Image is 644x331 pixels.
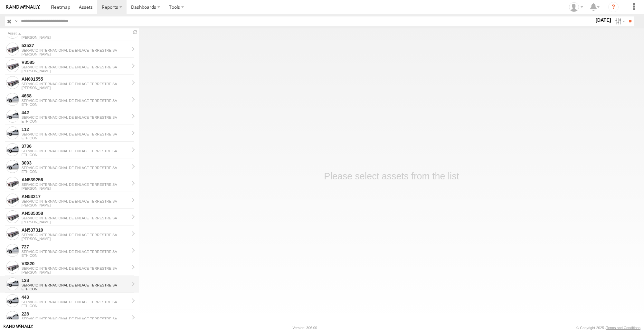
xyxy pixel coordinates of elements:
div: SERVICIO INTERNACIONAL DE ENLACE TERRESTRE SA [22,166,129,170]
div: ETHICON [22,170,129,174]
div: ETHICON [22,304,129,308]
div: SERVICIO INTERNACIONAL DE ENLACE TERRESTRE SA [22,250,129,254]
div: V3820 - View Asset History [22,261,129,266]
div: SERVICIO INTERNACIONAL DE ENLACE TERRESTRE SA [22,216,129,220]
div: AN537310 - View Asset History [22,227,129,233]
div: Click to Sort [8,32,129,35]
div: ETHICON [22,136,129,140]
div: eramir69 . [567,2,585,12]
div: 4668 - View Asset History [22,93,129,99]
div: SERVICIO INTERNACIONAL DE ENLACE TERRESTRE SA [22,317,129,321]
div: ETHICON [22,103,129,106]
label: [DATE] [594,16,612,24]
div: 228 - View Asset History [22,311,129,317]
label: Search Filter Options [612,16,626,26]
div: ETHICON [22,287,129,291]
div: [PERSON_NAME] [22,203,129,207]
div: AN539256 - View Asset History [22,177,129,183]
div: AN601555 - View Asset History [22,76,129,82]
div: V3585 - View Asset History [22,59,129,65]
div: AN53217 - View Asset History [22,194,129,199]
label: Search Query [14,16,19,26]
div: 727 - View Asset History [22,244,129,250]
div: SERVICIO INTERNACIONAL DE ENLACE TERRESTRE SA [22,99,129,103]
div: SERVICIO INTERNACIONAL DE ENLACE TERRESTRE SA [22,149,129,153]
div: SERVICIO INTERNACIONAL DE ENLACE TERRESTRE SA [22,233,129,237]
div: [PERSON_NAME] [22,86,129,90]
div: SERVICIO INTERNACIONAL DE ENLACE TERRESTRE SA [22,48,129,52]
a: Visit our Website [4,325,33,331]
div: 53537 - View Asset History [22,43,129,48]
i: ? [608,2,619,12]
img: rand-logo.svg [6,5,40,9]
div: [PERSON_NAME] [22,220,129,224]
span: Refresh [131,29,139,35]
div: SERVICIO INTERNACIONAL DE ENLACE TERRESTRE SA [22,300,129,304]
div: [PERSON_NAME] [22,186,129,190]
div: SERVICIO INTERNACIONAL DE ENLACE TERRESTRE SA [22,82,129,86]
div: 3736 - View Asset History [22,143,129,149]
div: 442 - View Asset History [22,110,129,115]
div: [PERSON_NAME] [22,237,129,241]
div: ETHICON [22,119,129,123]
div: SERVICIO INTERNACIONAL DE ENLACE TERRESTRE SA [22,65,129,69]
div: SERVICIO INTERNACIONAL DE ENLACE TERRESTRE SA [22,199,129,203]
div: 443 - View Asset History [22,294,129,300]
div: ETHICON [22,254,129,257]
div: SERVICIO INTERNACIONAL DE ENLACE TERRESTRE SA [22,183,129,186]
div: © Copyright 2025 - [576,326,640,330]
div: [PERSON_NAME] [22,52,129,56]
div: Version: 306.00 [293,326,317,330]
div: SERVICIO INTERNACIONAL DE ENLACE TERRESTRE SA [22,132,129,136]
div: ETHICON [22,153,129,157]
div: 112 - View Asset History [22,126,129,132]
div: SERVICIO INTERNACIONAL DE ENLACE TERRESTRE SA [22,115,129,119]
div: [PERSON_NAME] [22,35,129,39]
div: 128 - View Asset History [22,277,129,283]
div: SERVICIO INTERNACIONAL DE ENLACE TERRESTRE SA [22,266,129,270]
a: Terms and Conditions [606,326,640,330]
div: 3093 - View Asset History [22,160,129,166]
div: AN535058 - View Asset History [22,210,129,216]
div: [PERSON_NAME] [22,69,129,73]
div: [PERSON_NAME] [22,270,129,274]
div: SERVICIO INTERNACIONAL DE ENLACE TERRESTRE SA [22,283,129,287]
